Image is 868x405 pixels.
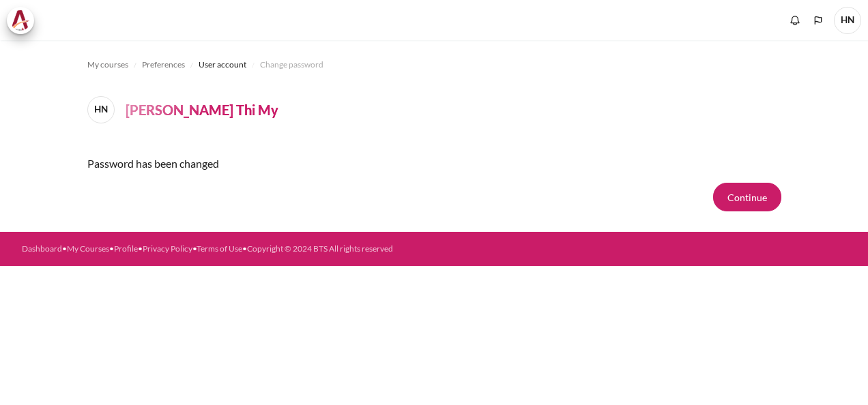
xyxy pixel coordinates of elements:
[197,243,242,254] a: Terms of Use
[142,59,185,71] span: Preferences
[87,96,115,123] span: HN
[22,243,62,254] a: Dashboard
[142,57,185,73] a: Preferences
[11,10,30,31] img: Architeck
[260,57,323,73] a: Change password
[143,243,192,254] a: Privacy Policy
[199,59,246,71] span: User account
[114,243,138,254] a: Profile
[126,100,278,120] h4: [PERSON_NAME] Thi My
[713,183,781,211] button: Continue
[87,145,781,183] div: Password has been changed
[87,59,128,71] span: My courses
[834,7,861,34] span: HN
[87,96,120,123] a: HN
[247,243,393,254] a: Copyright © 2024 BTS All rights reserved
[7,7,41,34] a: Architeck Architeck
[808,10,828,31] button: Languages
[22,243,476,255] div: • • • • •
[67,243,109,254] a: My Courses
[87,57,128,73] a: My courses
[785,10,805,31] div: Show notification window with no new notifications
[260,59,323,71] span: Change password
[87,54,781,76] nav: Navigation bar
[834,7,861,34] a: User menu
